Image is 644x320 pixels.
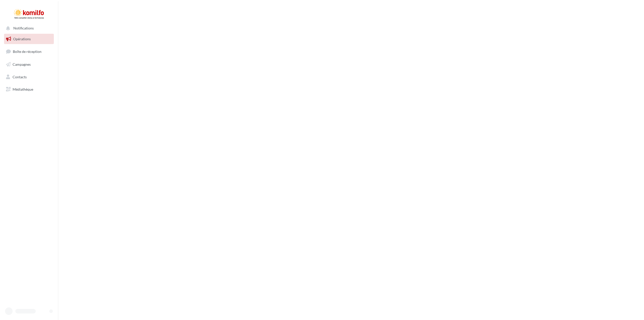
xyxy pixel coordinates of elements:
a: Opérations [3,34,55,44]
a: Contacts [3,72,55,82]
a: Médiathèque [3,84,55,95]
a: Campagnes [3,59,55,70]
span: Campagnes [13,62,31,66]
span: Boîte de réception [13,49,42,54]
span: Notifications [13,26,34,30]
span: Opérations [13,37,31,41]
span: Médiathèque [13,87,33,91]
a: Boîte de réception [3,46,55,57]
span: Contacts [13,75,27,79]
